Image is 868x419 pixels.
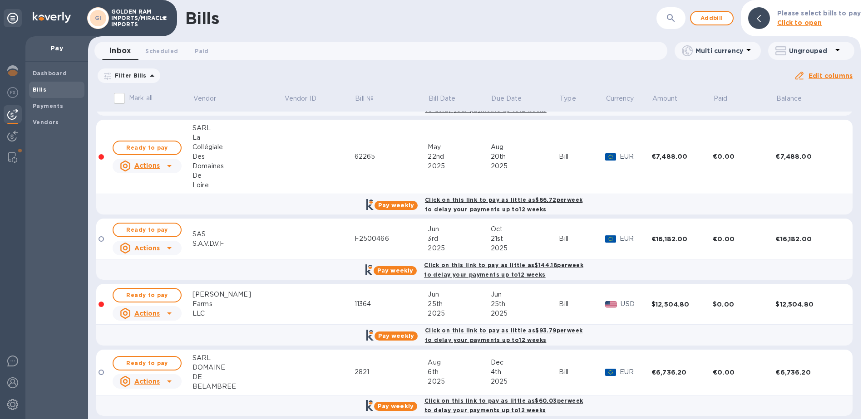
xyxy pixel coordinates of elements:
span: Ready to pay [121,358,173,369]
p: Multi currency [695,46,743,55]
p: GOLDEN RAM IMPORTS/MIRACLE IMPORTS [111,9,157,28]
div: SARL [192,123,284,133]
p: Filter Bills [111,72,147,79]
div: 2025 [428,377,490,386]
p: Ungrouped [789,46,832,55]
b: Pay weekly [378,332,414,339]
p: EUR [620,367,651,377]
div: LLC [192,309,284,318]
p: Vendor [193,94,217,103]
div: La [192,133,284,142]
div: Oct [491,224,559,234]
div: Jun [428,224,490,234]
div: €7,488.00 [651,152,713,161]
div: 2025 [491,161,559,171]
div: 2025 [491,309,559,318]
div: 11364 [355,299,428,309]
div: €16,182.00 [651,234,713,244]
p: Type [560,94,576,103]
div: Des [192,152,284,161]
span: Scheduled [145,46,178,56]
b: Bills [33,86,46,93]
button: Ready to pay [113,356,182,370]
p: Amount [652,94,678,103]
span: Vendor [193,94,228,103]
b: Click to open [777,19,822,26]
div: 25th [491,299,559,309]
div: $0.00 [713,300,775,309]
p: USD [621,299,651,309]
div: 20th [491,152,559,161]
div: DOMAINE [192,363,284,372]
div: Farms [192,299,284,309]
div: 21st [491,234,559,244]
p: Bill № [355,94,374,103]
div: 25th [428,299,490,309]
div: 6th [428,367,490,377]
b: Pay weekly [377,267,413,274]
div: Loire [192,180,284,190]
span: Balance [776,94,814,103]
span: Ready to pay [121,290,173,301]
b: Click on this link to pay as little as $60.03 per week to delay your payments up to 12 weeks [424,397,583,414]
b: Vendors [33,119,59,126]
span: Paid [714,94,740,103]
p: Pay [33,44,81,53]
u: Actions [134,310,160,317]
div: €6,736.20 [775,368,841,377]
u: Actions [134,162,160,169]
img: USD [605,301,617,307]
p: Currency [606,94,634,103]
b: Pay weekly [378,403,414,409]
div: 62265 [355,152,428,161]
b: Pay weekly [378,202,414,209]
div: $12,504.80 [651,300,713,309]
div: 4th [491,367,559,377]
span: Add bill [698,13,725,24]
div: Bill [559,299,605,309]
span: Paid [195,46,208,56]
u: Actions [134,378,160,385]
div: De [192,171,284,180]
div: SAS [192,229,284,239]
div: €16,182.00 [775,234,841,244]
div: DE [192,372,284,382]
button: Addbill [690,11,734,25]
div: Dec [491,358,559,367]
b: Click on this link to pay as little as $66.72 per week to delay your payments up to 12 weeks [425,196,582,213]
div: 3rd [428,234,490,244]
div: $12,504.80 [775,300,841,309]
p: Vendor ID [285,94,316,103]
u: Actions [134,244,160,252]
div: Jun [428,290,490,299]
span: Bill Date [429,94,467,103]
div: €6,736.20 [651,368,713,377]
b: Click on this link to pay as little as $144.18 per week to delay your payments up to 12 weeks [424,262,583,278]
div: [PERSON_NAME] [192,290,284,299]
div: €0.00 [713,152,775,161]
h1: Bills [185,9,219,28]
span: Ready to pay [121,224,173,235]
u: Edit columns [809,72,853,79]
div: Aug [428,358,490,367]
button: Ready to pay [113,288,182,302]
div: S.A.V.D.V.F [192,239,284,248]
div: Collégiale [192,142,284,152]
div: SARL [192,353,284,363]
b: GI [95,15,102,21]
p: EUR [620,234,651,244]
p: Due Date [491,94,522,103]
div: May [428,142,490,152]
button: Ready to pay [113,223,182,237]
img: Logo [33,12,71,23]
div: Bill [559,152,605,161]
div: Unpin categories [4,9,22,27]
p: Mark all [129,93,153,103]
div: 2025 [428,309,490,318]
div: 2025 [491,377,559,386]
div: Bill [559,234,605,244]
span: Inbox [109,44,131,57]
p: EUR [620,152,651,161]
div: 2025 [428,161,490,171]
